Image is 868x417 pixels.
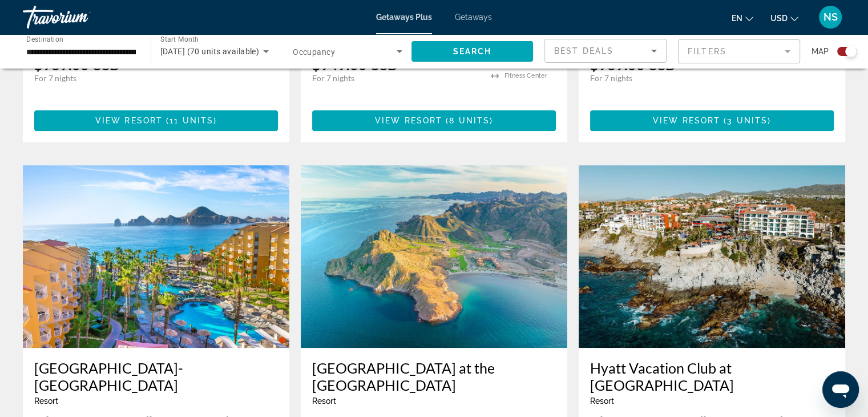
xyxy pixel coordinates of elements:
[720,116,771,125] span: ( )
[23,2,137,32] a: Travorium
[822,371,859,408] iframe: Button to launch messaging window
[312,73,479,83] p: For 7 nights
[678,39,800,64] button: Filter
[312,110,556,131] button: View Resort(8 units)
[453,47,491,56] span: Search
[95,116,163,125] span: View Resort
[23,165,289,348] img: ii_vdc1.jpg
[770,10,798,26] button: Change currency
[34,396,58,406] span: Resort
[504,72,547,79] span: Fitness Center
[376,13,432,22] a: Getaways Plus
[590,359,834,394] a: Hyatt Vacation Club at [GEOGRAPHIC_DATA]
[312,396,336,406] span: Resort
[590,396,614,406] span: Resort
[293,47,335,57] span: Occupancy
[160,47,260,56] span: [DATE] (70 units available)
[590,73,757,83] p: For 7 nights
[590,110,834,131] button: View Resort(3 units)
[812,43,829,59] span: Map
[163,116,217,125] span: ( )
[770,14,788,23] span: USD
[579,165,845,348] img: ii_wko1.jpg
[554,46,613,55] span: Best Deals
[375,116,442,125] span: View Resort
[301,165,567,348] img: ii_vdt1.jpg
[455,13,492,22] a: Getaways
[169,116,213,125] span: 11 units
[26,35,63,43] span: Destination
[160,35,199,43] span: Start Month
[815,5,845,29] button: User Menu
[732,10,753,26] button: Change language
[449,116,490,125] span: 8 units
[823,11,838,23] span: NS
[554,44,657,58] mat-select: Sort by
[442,116,493,125] span: ( )
[312,359,556,394] a: [GEOGRAPHIC_DATA] at the [GEOGRAPHIC_DATA]
[34,359,278,394] a: [GEOGRAPHIC_DATA]-[GEOGRAPHIC_DATA]
[34,73,197,83] p: For 7 nights
[411,41,534,62] button: Search
[653,116,720,125] span: View Resort
[34,110,278,131] button: View Resort(11 units)
[732,14,742,23] span: en
[727,116,768,125] span: 3 units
